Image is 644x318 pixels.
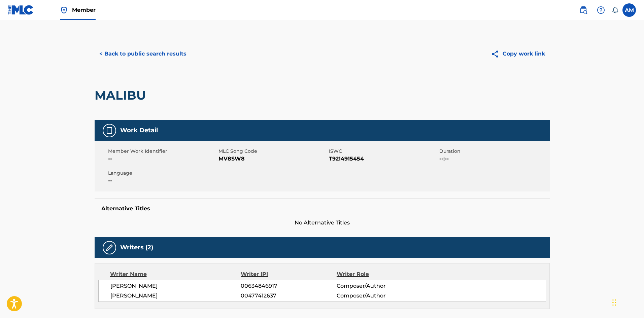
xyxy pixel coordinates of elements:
img: help [597,6,605,14]
div: Notifications [612,7,618,13]
h5: Work Detail [120,127,158,134]
img: Top Rightsholder [60,6,68,14]
iframe: Resource Center [625,211,644,265]
span: -- [108,177,217,185]
span: 00477412637 [241,292,336,300]
div: Writer Name [110,270,241,278]
a: Public Search [577,3,590,17]
h5: Writers (2) [120,244,153,251]
h2: MALIBU [95,88,149,103]
span: Member Work Identifier [108,148,217,155]
span: Language [108,170,217,177]
div: Writer Role [337,270,424,278]
span: [PERSON_NAME] [110,282,241,290]
span: MV8SW8 [218,155,327,163]
span: -- [108,155,217,163]
span: ISWC [329,148,438,155]
img: search [579,6,587,14]
span: MLC Song Code [218,148,327,155]
img: Writers [105,244,113,252]
div: User Menu [622,3,636,17]
img: Work Detail [105,127,113,135]
span: [PERSON_NAME] [110,292,241,300]
iframe: Chat Widget [610,286,644,318]
span: Duration [439,148,548,155]
button: < Back to public search results [95,45,191,62]
span: Composer/Author [337,292,424,300]
img: MLC Logo [8,5,34,15]
span: 00634846917 [241,282,336,290]
span: Member [72,6,96,14]
span: T9214915454 [329,155,438,163]
button: Copy work link [486,45,550,62]
span: --:-- [439,155,548,163]
div: Help [594,3,608,17]
span: Composer/Author [337,282,424,290]
div: Writer IPI [241,270,337,278]
span: No Alternative Titles [95,219,550,227]
img: Copy work link [491,50,503,58]
h5: Alternative Titles [101,205,543,212]
div: Drag [612,292,616,313]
